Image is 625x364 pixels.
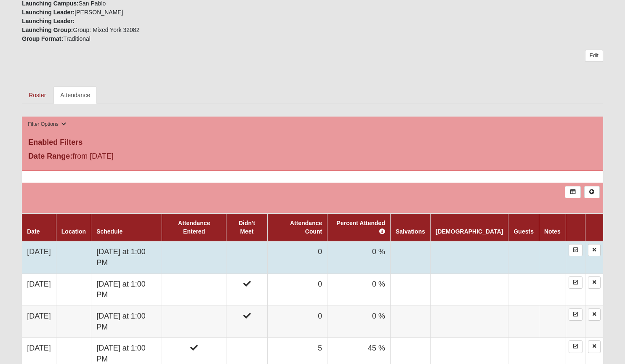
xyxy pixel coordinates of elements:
div: from [DATE] [22,151,215,164]
th: Guests [508,213,539,241]
td: [DATE] [22,241,56,274]
a: Attendance Entered [178,220,210,235]
a: Export to Excel [565,186,580,198]
a: Date [27,228,40,235]
label: Date Range: [28,151,72,162]
strong: Launching Group: [22,27,73,33]
th: Salvations [390,213,430,241]
a: Schedule [96,228,122,235]
a: Enter Attendance [569,308,582,321]
td: 0 [267,241,327,274]
a: Percent Attended [337,220,385,235]
a: Attendance Count [290,220,322,235]
a: Roster [22,86,53,104]
td: 0 % [327,274,391,306]
td: [DATE] [22,274,56,306]
a: Alt+N [584,186,600,198]
a: Edit [585,50,603,62]
h4: Enabled Filters [28,138,597,147]
td: 0 % [327,306,391,337]
th: [DEMOGRAPHIC_DATA] [430,213,508,241]
a: Enter Attendance [569,244,582,256]
a: Notes [544,228,561,235]
td: [DATE] at 1:00 PM [91,241,162,274]
strong: Launching Leader: [22,9,74,16]
td: 0 [267,306,327,337]
a: Delete [588,340,601,353]
td: 0 % [327,241,391,274]
td: [DATE] at 1:00 PM [91,306,162,337]
a: Enter Attendance [569,276,582,289]
a: Delete [588,244,601,256]
td: [DATE] [22,306,56,337]
td: [DATE] at 1:00 PM [91,274,162,306]
td: 0 [267,274,327,306]
button: Filter Options [25,120,69,129]
a: Delete [588,276,601,289]
a: Enter Attendance [569,340,582,353]
a: Didn't Meet [239,220,255,235]
a: Attendance [53,86,97,104]
a: Delete [588,308,601,321]
a: Location [61,228,86,235]
strong: Group Format: [22,35,63,42]
strong: Launching Leader: [22,18,74,24]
